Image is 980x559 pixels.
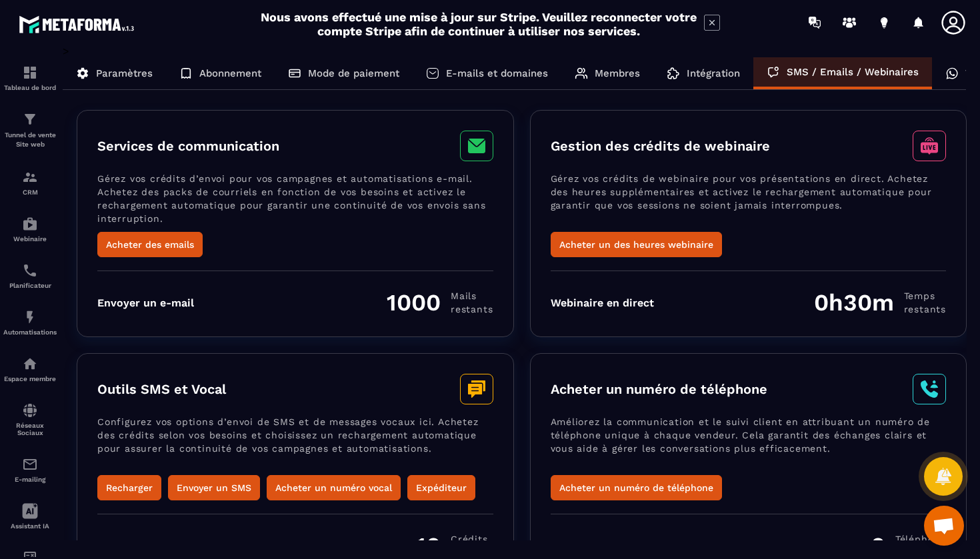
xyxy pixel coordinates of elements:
[22,456,38,472] img: email
[22,111,38,127] img: formation
[22,309,38,325] img: automations
[551,381,767,397] h3: Acheter un numéro de téléphone
[22,169,38,185] img: formation
[551,296,654,309] div: Webinaire en direct
[3,55,57,101] a: formationformationTableau de bord
[3,446,57,493] a: emailemailE-mailing
[22,356,38,372] img: automations
[97,296,194,309] div: Envoyer un e-mail
[3,206,57,253] a: automationsautomationsWebinaire
[904,302,946,316] span: restants
[22,402,38,418] img: social-network
[308,67,399,79] p: Mode de paiement
[3,493,57,540] a: Assistant IA
[97,475,161,500] button: Recharger
[551,172,947,232] p: Gérez vos crédits de webinaire pour vos présentations en direct. Achetez des heures supplémentair...
[551,415,947,475] p: Améliorez la communication et le suivi client en attribuant un numéro de téléphone unique à chaqu...
[97,138,279,154] h3: Services de communication
[3,522,57,530] p: Assistant IA
[97,540,240,552] div: Envoyer un message (SMS)
[3,476,57,483] p: E-mailing
[96,67,153,79] p: Paramètres
[3,328,57,336] p: Automatisations
[22,263,38,279] img: scheduler
[451,302,493,316] span: restants
[451,532,493,546] span: Crédits
[3,375,57,382] p: Espace membre
[3,282,57,289] p: Planificateur
[97,172,493,232] p: Gérez vos crédits d’envoi pour vos campagnes et automatisations e-mail. Achetez des packs de cour...
[97,381,226,397] h3: Outils SMS et Vocal
[3,235,57,243] p: Webinaire
[924,506,964,546] div: Ouvrir le chat
[904,289,946,302] span: Temps
[3,299,57,346] a: automationsautomationsAutomatisations
[22,65,38,81] img: formation
[551,475,722,500] button: Acheter un numéro de téléphone
[451,289,493,302] span: Mails
[3,422,57,436] p: Réseaux Sociaux
[22,216,38,232] img: automations
[3,392,57,446] a: social-networksocial-networkRéseaux Sociaux
[551,138,770,154] h3: Gestion des crédits de webinaire
[199,67,261,79] p: Abonnement
[3,84,57,91] p: Tableau de bord
[267,475,401,500] button: Acheter un numéro vocal
[407,475,475,500] button: Expéditeur
[446,67,548,79] p: E-mails et domaines
[3,253,57,299] a: schedulerschedulerPlanificateur
[814,288,946,316] div: 0h30m
[787,66,919,78] p: SMS / Emails / Webinaires
[3,346,57,392] a: automationsautomationsEspace membre
[19,12,139,37] img: logo
[595,67,640,79] p: Membres
[3,131,57,149] p: Tunnel de vente Site web
[551,540,732,552] div: Nombre total de numéros achetés
[260,10,697,38] h2: Nous avons effectué une mise à jour sur Stripe. Veuillez reconnecter votre compte Stripe afin de ...
[687,67,740,79] p: Intégration
[3,101,57,159] a: formationformationTunnel de vente Site web
[551,232,722,257] button: Acheter un des heures webinaire
[895,532,946,546] span: Téléphone
[387,288,493,316] div: 1000
[97,232,203,257] button: Acheter des emails
[97,415,493,475] p: Configurez vos options d’envoi de SMS et de messages vocaux ici. Achetez des crédits selon vos be...
[168,475,260,500] button: Envoyer un SMS
[3,159,57,206] a: formationformationCRM
[3,189,57,196] p: CRM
